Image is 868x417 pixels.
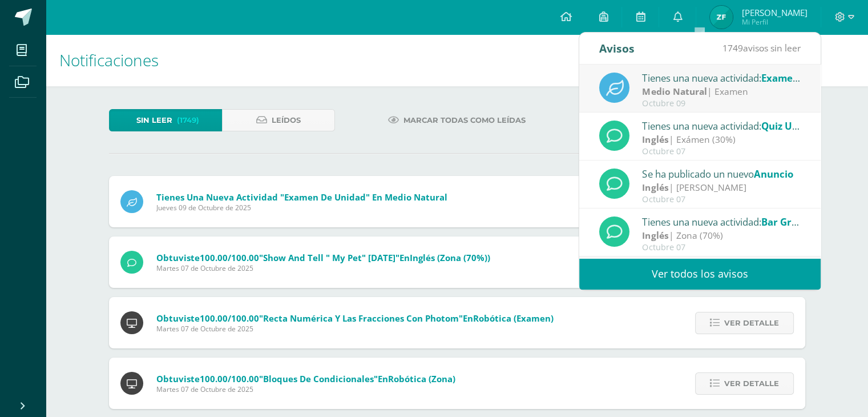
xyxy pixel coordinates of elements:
[642,214,801,229] div: Tienes una nueva actividad:
[272,110,301,131] span: Leídos
[473,312,554,324] span: Robótica (Examen)
[642,133,668,146] strong: Inglés
[642,229,668,242] strong: Inglés
[642,133,801,146] div: | Exámen (30%)
[642,85,801,98] div: | Examen
[200,252,259,263] span: 100.00/100.00
[156,191,447,203] span: Tienes una nueva actividad "Examen de unidad" En Medio Natural
[156,263,490,273] span: Martes 07 de Octubre de 2025
[724,373,779,394] span: Ver detalle
[579,258,821,290] a: Ver todos los avisos
[374,109,540,131] a: Marcar todas como leídas
[259,373,378,384] span: "Bloques de condicionales"
[222,109,335,131] a: Leídos
[642,118,801,133] div: Tienes una nueva actividad:
[642,181,801,194] div: | [PERSON_NAME]
[156,373,455,384] span: Obtuviste en
[599,33,635,64] div: Avisos
[642,181,668,194] strong: Inglés
[259,312,463,324] span: "Recta numérica y las fracciones con photom"
[761,71,849,85] span: Examen de unidad
[722,42,743,54] span: 1749
[59,49,159,71] span: Notificaciones
[156,203,447,212] span: Jueves 09 de Octubre de 2025
[403,110,526,131] span: Marcar todas como leídas
[642,243,801,252] div: Octubre 07
[642,166,801,181] div: Se ha publicado un nuevo
[156,312,554,324] span: Obtuviste en
[200,312,259,324] span: 100.00/100.00
[410,252,490,263] span: Inglés (Zona (70%))
[156,384,455,394] span: Martes 07 de Octubre de 2025
[177,110,199,131] span: (1749)
[710,6,733,29] img: 4cfc9808745d3cedb0454b08547441d5.png
[259,252,399,263] span: "Show and Tell " My Pet" [DATE]"
[722,42,801,54] span: avisos sin leer
[761,119,813,133] span: Quiz Unit 4
[642,147,801,157] div: Octubre 07
[136,110,172,131] span: Sin leer
[741,7,807,18] span: [PERSON_NAME]
[200,373,259,384] span: 100.00/100.00
[753,167,793,181] span: Anuncio
[642,85,706,98] strong: Medio Natural
[156,324,554,334] span: Martes 07 de Octubre de 2025
[741,17,807,27] span: Mi Perfil
[642,195,801,205] div: Octubre 07
[109,109,222,131] a: Sin leer(1749)
[156,252,490,263] span: Obtuviste en
[388,373,455,384] span: Robótica (Zona)
[724,312,779,334] span: Ver detalle
[642,229,801,242] div: | Zona (70%)
[642,99,801,109] div: Octubre 09
[642,70,801,85] div: Tienes una nueva actividad:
